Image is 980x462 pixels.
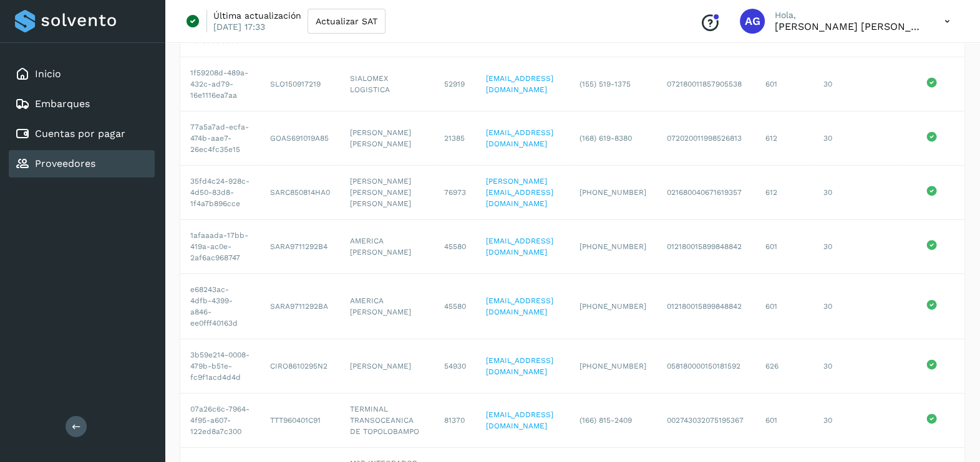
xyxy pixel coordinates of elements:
td: 30 [813,111,899,166]
a: [EMAIL_ADDRESS][DOMAIN_NAME] [486,410,553,430]
a: Inicio [35,68,61,80]
td: 3b59e214-0008-479b-b51e-fc9f1acd4d4d [180,339,260,394]
td: 45580 [434,274,476,339]
td: 601 [755,220,813,274]
td: 072180011857905538 [657,57,755,111]
td: 30 [813,166,899,220]
td: 021680040671619357 [657,166,755,220]
td: SLO150917219 [260,57,340,111]
td: 072020011998526813 [657,111,755,166]
td: [PERSON_NAME] [PERSON_NAME] [340,111,434,166]
td: 07a26c6c-7964-4f95-a607-122ed8a7c300 [180,394,260,448]
td: 1afaaada-17bb-419a-ac0e-2af6ac968747 [180,220,260,274]
td: 30 [813,220,899,274]
td: AMERICA [PERSON_NAME] [340,220,434,274]
span: (155) 519-1375 [580,80,631,88]
td: 058180000150181592 [657,339,755,394]
td: e68243ac-4dfb-4399-a846-ee0fff40163d [180,274,260,339]
td: [PERSON_NAME] [PERSON_NAME] [PERSON_NAME] [340,166,434,220]
p: Hola, [775,10,924,21]
span: [PHONE_NUMBER] [580,188,646,197]
a: [EMAIL_ADDRESS][DOMAIN_NAME] [486,128,553,148]
td: 52919 [434,57,476,111]
td: 21385 [434,111,476,166]
td: 612 [755,111,813,166]
a: [EMAIL_ADDRESS][DOMAIN_NAME] [486,74,553,94]
td: SARA9711292BA [260,274,340,339]
td: 76973 [434,166,476,220]
td: AMERICA [PERSON_NAME] [340,274,434,339]
a: Cuentas por pagar [35,128,125,139]
span: [PHONE_NUMBER] [580,362,646,370]
td: 30 [813,274,899,339]
td: SIALOMEX LOGISTICA [340,57,434,111]
span: Actualizar SAT [316,17,377,26]
td: GOAS691019A85 [260,111,340,166]
button: Actualizar SAT [308,9,386,34]
a: Embarques [35,98,90,110]
p: [DATE] 17:33 [213,21,265,32]
td: 30 [813,57,899,111]
td: 626 [755,339,813,394]
a: [PERSON_NAME][EMAIL_ADDRESS][DOMAIN_NAME] [486,177,553,208]
td: TERMINAL TRANSOCEANICA DE TOPOLOBAMPO [340,394,434,448]
td: 30 [813,394,899,448]
a: [EMAIL_ADDRESS][DOMAIN_NAME] [486,356,553,376]
a: Proveedores [35,158,95,169]
span: (168) 619-8380 [580,134,632,143]
td: 012180015899848842 [657,220,755,274]
td: 81370 [434,394,476,448]
td: 30 [813,339,899,394]
td: [PERSON_NAME] [340,339,434,394]
div: Proveedores [9,150,155,177]
td: 002743032075195367 [657,394,755,448]
td: 601 [755,57,813,111]
td: SARA9711292B4 [260,220,340,274]
td: TTT960401C91 [260,394,340,448]
a: [EMAIL_ADDRESS][DOMAIN_NAME] [486,296,553,316]
div: Cuentas por pagar [9,120,155,148]
span: [PHONE_NUMBER] [580,302,646,311]
td: 35fd4c24-928c-4d50-83d8-1f4a7b896cce [180,166,260,220]
td: 45580 [434,220,476,274]
div: Inicio [9,60,155,88]
td: 77a5a7ad-ecfa-474b-aae7-26ec4fc35e15 [180,111,260,166]
div: Embarques [9,90,155,118]
span: (166) 815-2409 [580,416,632,425]
td: SARC850814HA0 [260,166,340,220]
td: 54930 [434,339,476,394]
td: 601 [755,274,813,339]
td: 1f59208d-489a-432c-ad79-16e1116ea7aa [180,57,260,111]
a: [EMAIL_ADDRESS][DOMAIN_NAME] [486,237,553,257]
td: 601 [755,394,813,448]
p: Abigail Gonzalez Leon [775,21,924,32]
td: 012180015899848842 [657,274,755,339]
td: CIRO8610295N2 [260,339,340,394]
span: [PHONE_NUMBER] [580,242,646,251]
td: 612 [755,166,813,220]
p: Última actualización [213,10,301,21]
